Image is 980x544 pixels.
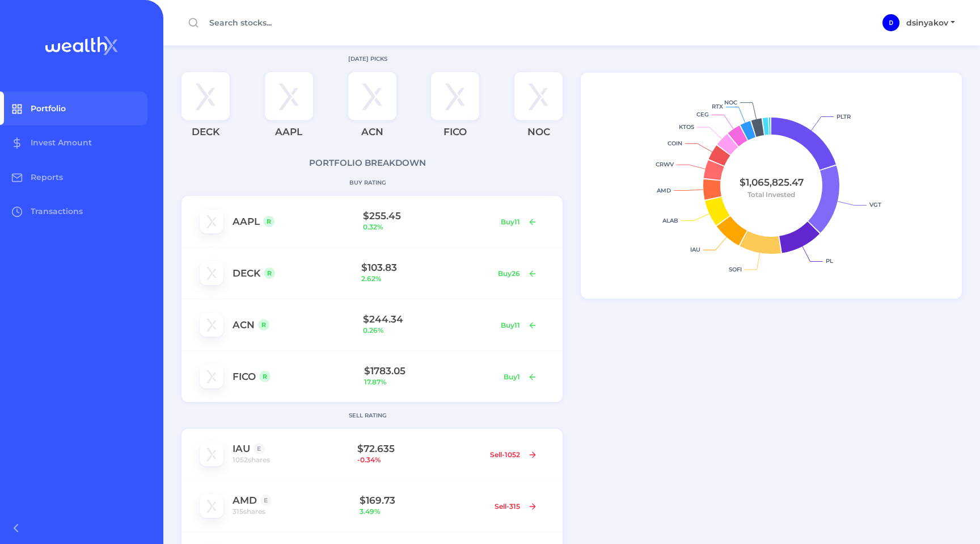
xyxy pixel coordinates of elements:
[200,365,223,388] img: FICO logo
[361,262,490,273] h1: $ 103.83
[431,72,479,120] img: FICO logo
[233,454,270,466] span: 1052 shares
[233,506,265,517] span: 315 shares
[679,123,694,131] text: KTOS
[527,125,550,140] p: NOC
[163,157,572,170] p: PORTFOLIO BREAKDOWN
[431,72,479,148] a: FICO logoFICO
[233,371,256,382] a: FICO
[740,177,804,188] tspan: $1,065,825.47
[233,495,257,506] a: AMD
[662,217,678,224] text: ALAB
[363,313,493,325] h1: $ 244.34
[493,213,544,231] button: Buy11
[260,495,272,506] div: E
[163,55,572,63] p: [DATE] PICKS
[348,72,396,120] img: ACN logo
[200,261,223,285] img: DECK logo
[233,216,260,227] a: AAPL
[192,125,219,140] p: DECK
[233,443,250,454] a: IAU
[181,13,495,33] input: Search stocks...
[361,125,383,140] p: ACN
[656,187,671,194] text: AMD
[889,20,893,26] span: D
[364,376,496,388] span: 17.87 %
[200,494,223,518] img: AMD logo
[496,368,544,386] button: Buy1
[265,72,313,120] img: AAPL logo
[363,221,493,233] span: 0.32 %
[348,72,396,148] a: ACN logoACN
[181,72,230,120] img: DECK logo
[31,137,92,148] span: Invest Amount
[275,125,302,140] p: AAPL
[906,18,948,28] span: dsinyakov
[163,178,572,187] p: BUY RATING
[31,103,66,114] span: Portfolio
[514,72,563,120] img: NOC logo
[826,257,833,265] text: PL
[254,443,265,454] div: E
[233,267,260,279] a: DECK
[690,246,700,253] text: IAU
[729,266,742,273] text: SOFI
[443,125,467,140] p: FICO
[514,72,563,148] a: NOC logoNOC
[724,99,737,106] text: NOC
[360,506,487,517] span: 3.49 %
[265,72,313,148] a: AAPL logoAAPL
[882,14,899,31] div: dsinyakov
[357,454,482,466] span: -0.34 %
[200,210,223,233] img: AAPL logo
[360,495,487,506] h1: $ 169.73
[668,140,682,147] text: COIN
[163,411,572,420] p: SELL RATING
[747,190,795,199] tspan: Total Invested
[696,111,709,118] text: CEG
[712,103,723,110] text: RTX
[258,319,269,330] div: R
[31,206,83,216] span: Transactions
[181,72,230,148] a: DECK logoDECK
[357,443,482,454] h1: $ 72.635
[361,273,490,284] span: 2.62 %
[200,313,223,337] img: ACN logo
[837,113,851,120] text: PLTR
[233,319,255,330] a: ACN
[363,325,493,336] span: 0.26 %
[364,365,496,376] h1: $ 1783.05
[869,201,881,208] text: VGT
[45,36,118,55] img: wealthX
[264,267,275,279] div: R
[899,14,962,32] button: dsinyakov
[487,497,544,515] button: Sell-315
[656,161,674,168] text: CRWV
[31,172,63,182] span: Reports
[363,210,493,221] h1: $ 255.45
[263,216,274,227] div: R
[483,446,544,463] button: Sell-1052
[259,371,271,382] div: R
[491,265,544,282] button: Buy26
[493,316,544,334] button: Buy11
[200,442,223,466] img: IAU logo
